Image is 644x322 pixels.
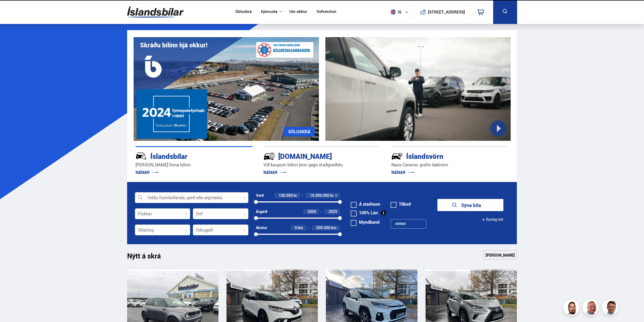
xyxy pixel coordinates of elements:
button: Sýna bíla [437,199,503,211]
a: NÁNAR [135,169,158,175]
span: km. [331,226,337,230]
div: Árgerð [256,209,267,214]
a: SÖLUSKRÁ [284,127,315,136]
a: Söluskrá [235,9,252,15]
span: 200.000 [316,225,330,230]
div: [DOMAIN_NAME] [263,151,361,160]
img: JRvxyua_JYH6wB4c.svg [135,150,147,162]
span: 2025 [329,209,337,214]
img: FbJEzSuNWCJXmdc-.webp [603,300,619,316]
span: kr. [330,193,334,198]
span: kr. [294,193,298,198]
button: is [388,4,413,20]
a: [PERSON_NAME] [483,250,517,260]
button: Ítarleg leit [482,213,503,226]
div: Verð [256,193,264,198]
span: 0 [295,225,297,230]
p: [PERSON_NAME] finna bílinn [135,162,253,168]
img: eKx6w-_Home_640_.png [134,37,319,141]
button: Þjónusta [261,9,277,14]
h1: Skráðu bílinn hjá okkur! [140,41,207,49]
div: Akstur [256,226,267,230]
a: Um okkur [289,9,307,15]
p: Við kaupum bílinn þinn gegn staðgreiðslu [263,162,381,168]
span: is [388,9,402,15]
span: km. [298,226,304,230]
button: [STREET_ADDRESS] [430,10,463,14]
label: Myndband [351,220,380,224]
label: Á staðnum [351,202,380,206]
img: svg+xml;base64,PHN2ZyB4bWxucz0iaHR0cDovL3d3dy53My5vcmcvMjAwMC9zdmciIHdpZHRoPSI1MTIiIGhlaWdodD0iNT... [391,9,396,15]
img: tr5P-W3DuiFaO7aO.svg [263,150,275,162]
span: 10.000.000 [310,193,329,198]
img: -Svtn6bYgwAsiwNX.svg [391,150,403,162]
label: Tilboð [391,202,411,206]
img: siFngHWaQ9KaOqBr.png [583,300,600,316]
p: Nano Ceramic grafín lakkvörn [391,162,509,168]
img: nhp88E3Fdnt1Opn2.png [564,300,580,316]
a: NÁNAR [263,169,286,175]
div: Íslandsvörn [391,151,489,160]
span: 2005 [308,209,316,214]
label: 100% Lán [351,211,378,215]
img: G0Ugv5HjCgRt.svg [127,3,184,21]
a: [STREET_ADDRESS] [416,4,468,20]
a: Vefverslun [316,9,336,15]
span: 100.000 [279,193,293,198]
a: NÁNAR [391,169,414,175]
div: Íslandsbílar [135,151,234,160]
span: + [335,193,337,198]
h1: Nýtt á skrá [127,252,170,263]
